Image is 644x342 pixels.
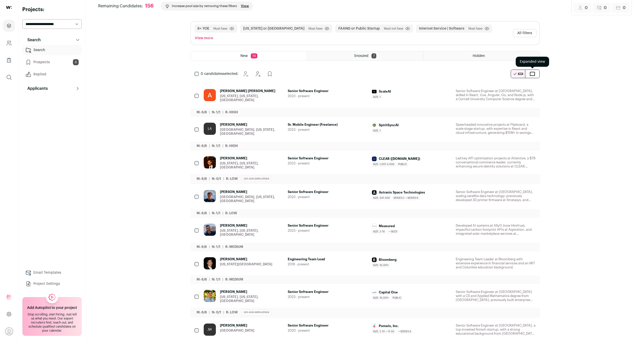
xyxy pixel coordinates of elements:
span: 2018 - present [288,262,368,266]
a: Company and ATS Settings [3,37,15,49]
span: 6 [73,59,79,65]
ul: | | [197,110,238,114]
span: Must have [308,27,323,31]
div: JW [204,324,216,336]
span: CLEAR ([DOMAIN_NAME]) [379,157,420,161]
span: Sr. Mobile Engineer (Freelance) [288,123,368,127]
img: wellfound-shorthand-0d5821cbd27db2630d0214b213865d53afaa358527fdda9d0ea32b1df1b89c2c.svg [6,6,12,9]
button: Add to Prospects [265,69,275,79]
span: [PERSON_NAME] [220,156,284,160]
img: 24b4cd1a14005e1eb0453b1a75ab48f7ab5ae425408ff78ab99c55fada566dcb.jpg [372,290,377,295]
span: Must not have [384,27,403,31]
span: R: High [225,111,238,114]
div: Spearheaded innovative projects at Flipboard, a scale-stage startup, with expertise in React and ... [456,123,536,135]
button: View more [194,35,214,42]
span: Engineering Team Lead [288,257,368,261]
button: FAANG or Public Startup [338,26,380,31]
span: Senior Software Engineer [288,224,368,228]
img: eec9679f4f05e083d04b08b858a6a5f5618cc5e781324e1f2894ac14764ecad9.jpg [372,123,377,127]
img: ae4061603cf2275023e3badc7f978f70355145dda861bbe70d25915f791253b3.jpg [372,258,377,262]
span: [PERSON_NAME] [220,257,272,261]
span: Must have [468,27,483,31]
span: 0 [585,5,588,11]
img: 5a384413dd60b3c2ae8658d67b04ec237083f9e264c867684cbb26e045b31432.jpg [372,324,377,328]
img: f24ab683b98617c6de735d4a6a90458d59ef3e70d53177a2e4f503366aa769ab.jpg [204,290,216,302]
img: 61b764f5644adb9a252e331d668f3c442619d4ac50c7fa21712c10735283c76a.jpg [372,89,377,94]
span: Public [391,296,403,300]
img: 5023151f8acc22f028a9fd5ecec877c8361df31ae5b3e7f6a8b6df7d0f6352fb.jpg [372,157,377,161]
a: Search [22,45,82,55]
span: [PERSON_NAME] [220,324,254,328]
span: N: 1/1 [212,245,220,248]
span: → Series A [397,330,412,334]
span: 2023 - present [288,195,368,199]
span: 0 candidates [201,72,223,76]
button: All filters [513,29,536,37]
span: Remaining Candidates: [98,3,143,9]
a: Prospects6 [22,57,82,67]
span: 2023 - present [288,295,368,299]
div: Senior Software Engineer at [GEOGRAPHIC_DATA], a top-invested fintech startup, with a strong educ... [456,324,536,336]
img: 68dba3bc9081990c846d57715f42b135dbd5ff374773d5804bb4299eade37f18.jpg [372,190,377,195]
span: N: 0/1 [212,311,221,314]
div: [GEOGRAPHIC_DATA], [US_STATE], [GEOGRAPHIC_DATA] [220,195,284,203]
span: → Seed [387,230,399,234]
a: Project Settings [22,279,82,289]
div: [US_STATE][GEOGRAPHIC_DATA] [220,262,272,266]
button: Hide [253,69,263,79]
span: Size: 2-10 → 11-50 [372,330,396,334]
span: Series C → Series D [392,196,420,200]
a: Replied [22,69,82,79]
div: LA [204,123,216,135]
a: View [241,4,249,8]
div: [GEOGRAPHIC_DATA] [220,329,254,333]
a: [PERSON_NAME] [US_STATE], [US_STATE], [GEOGRAPHIC_DATA] Senior Software Engineer 2023 - present M... [204,224,536,245]
span: R: Low [226,311,238,314]
span: [PERSON_NAME] [220,190,284,194]
div: Senior Software Engineer at [GEOGRAPHIC_DATA] with a CS and Applied Mathematics degree from [GEOG... [456,290,536,302]
a: Projects [3,20,15,32]
span: 2020 - present [288,329,368,333]
span: M: 6/6 [197,111,207,114]
a: Hidden [423,51,539,60]
button: Open dropdown [5,327,13,335]
span: R: Medium [225,245,243,248]
span: Size: 201-500 [372,196,391,200]
div: [US_STATE], [US_STATE], [GEOGRAPHIC_DATA] [220,295,284,303]
a: Email Templates [22,268,82,278]
span: Size: 1 [372,129,382,133]
ul: | | [197,310,238,314]
a: [PERSON_NAME] [GEOGRAPHIC_DATA], [US_STATE], [GEOGRAPHIC_DATA] Senior Software Engineer 2023 - pr... [204,190,536,211]
span: R: Low [225,211,237,215]
h2: Add Autopilot to your project [27,305,77,310]
span: M: 6/6 [197,211,207,215]
ul: | | [197,245,243,249]
span: 10 [251,53,257,58]
div: [US_STATE], [US_STATE], [GEOGRAPHIC_DATA] [220,161,284,169]
span: 0 [604,5,607,11]
span: Size: 10,001+ [372,296,390,300]
div: [GEOGRAPHIC_DATA], [US_STATE], [GEOGRAPHIC_DATA] [220,128,284,136]
div: 156 [145,3,154,9]
span: Astranis Space Technologies [379,190,425,195]
a: Add Autopilot to your project Stop scrolling, start hiring. Just tell us what you need. Our exper... [22,297,82,336]
span: Pomelo, Inc. [379,324,399,328]
span: Bloomberg [379,258,397,262]
div: Stop scrolling, start hiring. Just tell us what you need. Our expert recruiters find, reach out, ... [26,312,78,333]
span: R: Low [226,177,238,180]
span: Size: 2-10 [372,230,386,234]
ul: | | [197,144,238,148]
div: 201-500 employees [242,176,271,182]
p: Search [24,37,41,43]
span: N: 1/1 [212,211,220,215]
span: M: 6/6 [197,245,207,248]
div: Expanded view [516,57,549,67]
img: 3585dc2e8a01c399495dbaf12272bb06a4a29464938ccd0b974cdc1d1a70e406 [204,190,216,202]
span: Size: 1,001-5,000 [372,162,396,166]
span: [PERSON_NAME] [220,123,284,127]
p: Applicants [24,85,48,92]
span: Must have [213,27,227,31]
div: Led key API optimization projects at Attentive, a $7B conversational commerce leader, currently e... [456,156,536,168]
span: Snoozed [354,54,368,58]
span: N: 0/1 [212,177,221,180]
